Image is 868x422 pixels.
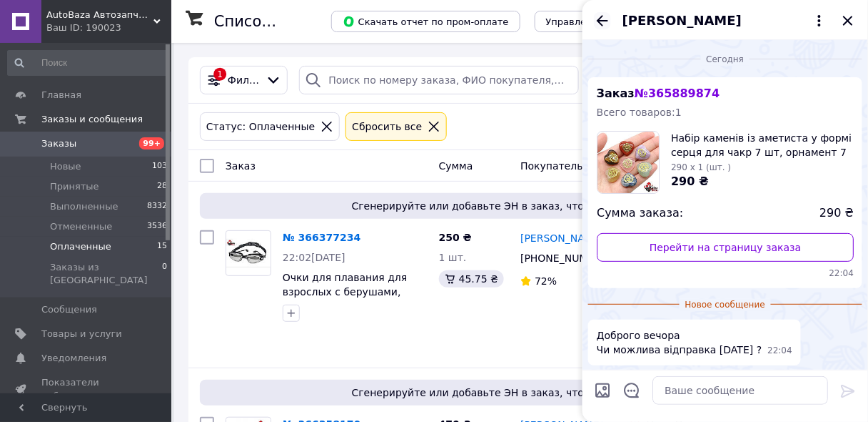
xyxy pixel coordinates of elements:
[206,199,837,213] span: Сгенерируйте или добавьте ЭН в заказ, чтобы получить оплату
[41,113,143,126] span: Заказы и сообщения
[671,162,731,172] span: 290 x 1 (шт. )
[41,89,81,102] span: Главная
[228,73,260,87] span: Фильтры
[46,21,171,34] div: Ваш ID: 190023
[331,11,520,32] button: Скачать отчет по пром-оплате
[439,160,473,172] span: Сумма
[520,231,603,245] a: [PERSON_NAME]
[283,252,345,263] span: 22:02[DATE]
[7,50,168,76] input: Поиск
[701,54,750,66] span: Сегодня
[439,270,504,288] div: 45.75 ₴
[41,303,97,316] span: Сообщения
[520,160,583,172] span: Покупатель
[50,220,112,233] span: Отмененные
[622,381,641,400] button: Открыть шаблоны ответов
[147,200,167,213] span: 8332
[203,119,318,134] div: Статус: Оплаченные
[819,205,854,222] span: 290 ₴
[535,275,557,287] span: 72%
[226,230,271,276] a: Фото товару
[50,240,111,253] span: Оплаченные
[588,51,862,66] div: 12.10.2025
[299,66,578,94] input: Поиск по номеру заказа, ФИО покупателя, номеру телефона, Email, номеру накладной
[671,131,854,160] span: Набір каменів із аметиста у формі серця для чакр 7 шт, орнамент 7 чакра "тигрове око" для медитац...
[439,252,467,263] span: 1 шт.
[594,12,611,29] button: Назад
[162,261,167,287] span: 0
[597,205,683,222] span: Сумма заказа:
[214,13,337,30] h1: Список заказов
[226,239,271,268] img: Фото товару
[50,261,162,287] span: Заказы из [GEOGRAPHIC_DATA]
[226,160,256,172] span: Заказ
[768,345,793,357] span: 22:04 12.10.2025
[597,328,762,357] span: Доброго вечора Чи можлива відправка [DATE] ?
[671,175,709,188] span: 290 ₴
[680,299,771,311] span: Новое сообщение
[41,376,132,402] span: Показатели работы компании
[349,119,425,134] div: Сбросить все
[520,252,612,264] span: [PHONE_NUMBER]
[597,268,854,280] span: 22:04 12.10.2025
[439,232,472,243] span: 250 ₴
[157,240,167,253] span: 15
[343,15,509,28] span: Скачать отчет по пром-оплате
[139,137,164,149] span: 99+
[157,180,167,193] span: 28
[41,137,76,150] span: Заказы
[622,11,742,30] span: [PERSON_NAME]
[839,12,857,29] button: Закрыть
[597,132,659,193] img: 5788615740_w160_h160_nabir-kameniv-iz.jpg
[597,107,682,118] span: Всего товаров: 1
[46,9,153,21] span: AutoBaza Автозапчасти и аксесуары
[283,272,418,326] a: Очки для плавания для взрослых с берушами, гальванические очки для плавания унисекс
[622,11,828,30] button: [PERSON_NAME]
[152,160,167,173] span: 103
[41,352,106,365] span: Уведомления
[535,11,670,32] button: Управление статусами
[50,160,81,173] span: Новые
[50,200,118,213] span: Выполненные
[206,386,837,400] span: Сгенерируйте или добавьте ЭН в заказ, чтобы получить оплату
[546,16,658,27] span: Управление статусами
[597,87,720,100] span: Заказ
[597,233,854,262] a: Перейти на страницу заказа
[50,180,99,193] span: Принятые
[635,87,720,100] span: № 365889874
[283,232,360,243] a: № 366377234
[147,220,167,233] span: 3536
[41,328,122,340] span: Товары и услуги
